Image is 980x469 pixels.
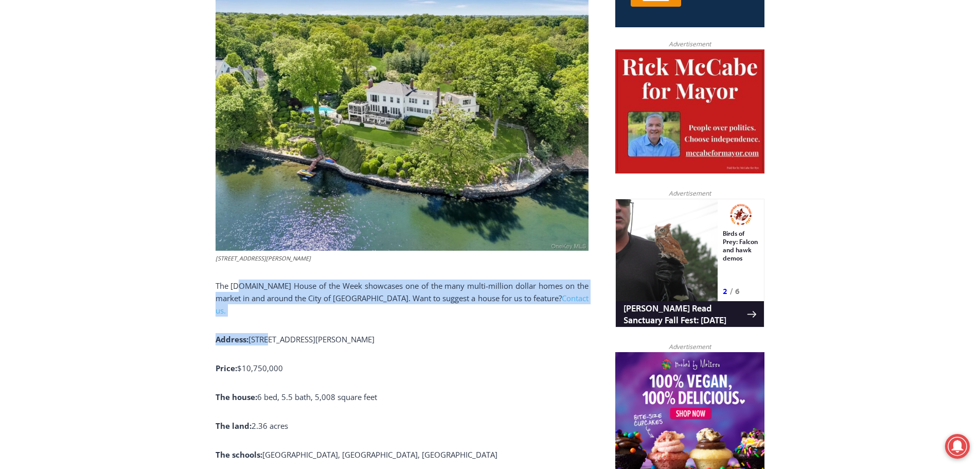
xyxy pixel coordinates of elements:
[8,103,132,127] h4: [PERSON_NAME] Read Sanctuary Fall Fest: [DATE]
[248,334,375,344] span: [STREET_ADDRESS][PERSON_NAME]
[269,102,477,126] span: Intern @ [DOMAIN_NAME]
[260,1,486,100] div: "[PERSON_NAME] and I covered the [DATE] Parade, which was a really eye opening experience as I ha...
[658,342,721,352] span: Advertisement
[1,102,149,128] a: [PERSON_NAME] Read Sanctuary Fall Fest: [DATE]
[257,392,377,402] span: 6 bed, 5.5 bath, 5,008 square feet
[252,421,288,431] span: 2.36 acres
[115,87,117,97] div: /
[216,421,252,431] b: The land:
[615,49,764,174] img: McCabe for Mayor
[216,293,589,316] a: Contact us.
[247,100,498,128] a: Intern @ [DOMAIN_NAME]
[108,30,144,84] div: Birds of Prey: Falcon and hawk demos
[216,392,257,402] b: The house:
[216,449,262,460] b: The schools:
[216,363,237,373] b: Price:
[216,280,589,317] p: The [DOMAIN_NAME] House of the Week showcases one of the many multi-million dollar homes on the m...
[237,363,283,373] span: $10,750,000
[658,39,721,49] span: Advertisement
[120,87,124,97] div: 6
[216,254,589,263] figcaption: [STREET_ADDRESS][PERSON_NAME]
[262,449,497,460] span: [GEOGRAPHIC_DATA], [GEOGRAPHIC_DATA], [GEOGRAPHIC_DATA]
[658,188,721,198] span: Advertisement
[216,334,248,344] b: Address:
[108,87,112,97] div: 2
